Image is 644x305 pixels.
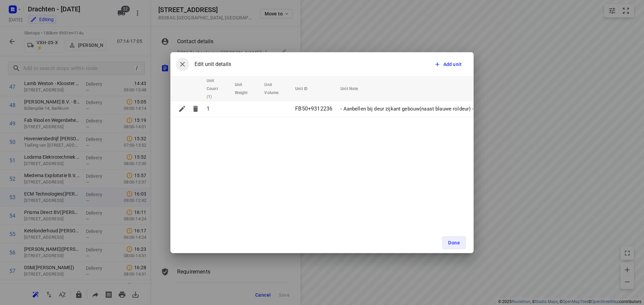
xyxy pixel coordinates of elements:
[235,81,257,97] span: Unit Weight
[189,102,202,116] button: Delete
[264,81,287,97] span: Unit Volume
[207,77,227,101] span: Unit Count (1)
[340,85,367,93] span: Unit Note
[176,58,231,71] div: Edit unit details
[292,101,338,117] td: FB50+9312236
[204,101,232,117] td: 1
[340,105,616,113] p: - Aanbellen bij deur zijkant gebouw(naast blauwe roldeur) - BEGANE GROND - HOOFDINGANG (afgeven a...
[295,85,316,93] span: Unit ID
[442,236,466,249] button: Done
[448,240,460,245] span: Done
[443,61,462,68] span: Add unit
[175,102,189,116] button: Edit
[431,58,466,70] button: Add unit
